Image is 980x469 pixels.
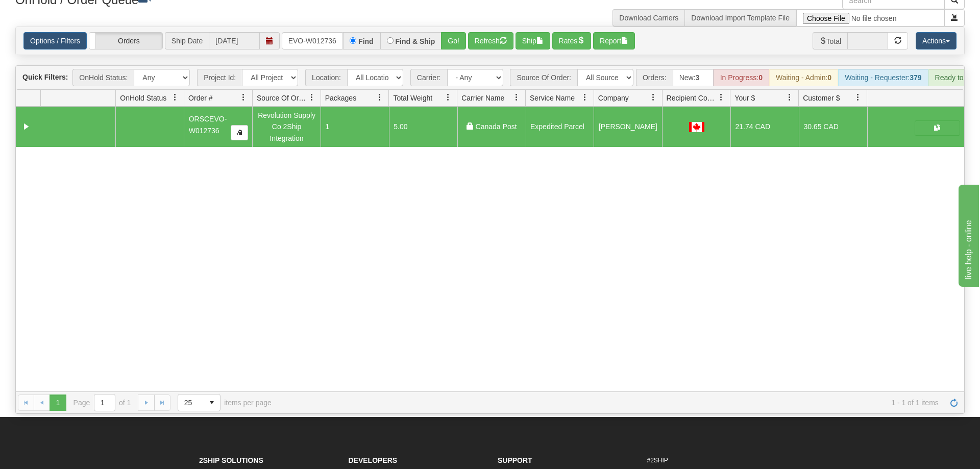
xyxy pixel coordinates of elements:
a: Source Of Order filter column settings [303,89,321,106]
span: Service Name [530,93,575,103]
span: Location: [305,69,347,86]
td: 21.74 CAD [730,107,799,146]
span: select [204,394,220,411]
a: Order # filter column settings [235,89,252,106]
a: Download Carriers [619,14,678,22]
span: 25 [184,398,198,408]
div: Waiting - Requester: [838,69,928,86]
span: Customer $ [803,93,840,103]
span: OnHold Status [120,93,166,103]
button: Copy to clipboard [231,125,248,140]
strong: 2Ship Solutions [199,456,263,464]
span: Source Of Order [257,93,308,103]
span: 1 [325,122,329,131]
span: ORSCEVO-W012736 [189,115,227,134]
a: Customer $ filter column settings [849,89,867,106]
span: Page sizes drop down [178,394,220,411]
strong: 0 [827,73,831,82]
span: Orders: [636,69,673,86]
a: Company filter column settings [645,89,662,106]
a: Collapse [20,120,33,133]
button: Report [593,32,635,50]
a: Packages filter column settings [371,89,388,106]
button: Go! [441,32,466,50]
span: Packages [325,93,356,103]
a: Total Weight filter column settings [439,89,457,106]
button: Refresh [468,32,513,50]
div: Revolution Supply Co 2Ship Integration [257,110,316,144]
div: In Progress: [714,69,769,86]
span: Page of 1 [73,394,131,411]
button: Shipping Documents [915,120,960,136]
span: Your $ [734,93,755,103]
label: Orders [89,33,162,49]
a: Options / Filters [23,32,87,50]
span: Carrier: [410,69,447,86]
a: Carrier Name filter column settings [508,89,525,106]
strong: Developers [349,456,398,464]
span: 5.00 [394,122,407,131]
label: Find & Ship [396,38,435,45]
span: Project Id: [197,69,242,86]
button: Ship [516,32,550,50]
button: Actions [916,32,957,50]
span: Ship Date [165,32,209,50]
label: Find [358,38,374,45]
span: Total [813,32,848,50]
a: Recipient Country filter column settings [713,89,730,106]
input: Page 1 [94,394,115,411]
td: 30.65 CAD [799,107,867,146]
span: Source Of Order: [510,69,577,86]
span: OnHold Status: [72,69,134,86]
span: Carrier Name [461,93,504,103]
iframe: chat widget [957,182,979,286]
td: [PERSON_NAME] [594,107,662,146]
div: grid toolbar [16,66,964,90]
h6: #2SHIP [647,457,781,464]
div: New: [673,69,714,86]
button: Rates [552,32,592,50]
div: live help - online [8,6,94,18]
span: Order # [188,93,212,103]
input: Order # [282,32,343,50]
span: Total Weight [393,93,432,103]
span: items per page [178,394,272,411]
strong: 379 [910,73,921,82]
label: Quick Filters: [22,72,68,82]
span: Recipient Country [667,93,718,103]
input: Import [796,9,945,27]
td: Expedited Parcel [526,107,594,146]
span: Company [598,93,629,103]
div: Waiting - Admin: [769,69,838,86]
img: CA [689,122,704,132]
a: Refresh [946,394,962,411]
a: OnHold Status filter column settings [166,89,184,106]
span: Canada Post [476,122,517,131]
strong: 3 [696,73,700,82]
a: Your $ filter column settings [781,89,798,106]
a: Download Import Template File [691,14,790,22]
span: 1 - 1 of 1 items [286,399,939,407]
strong: Support [498,456,532,464]
span: Page 1 [50,394,66,411]
a: Service Name filter column settings [576,89,594,106]
strong: 0 [758,73,763,82]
